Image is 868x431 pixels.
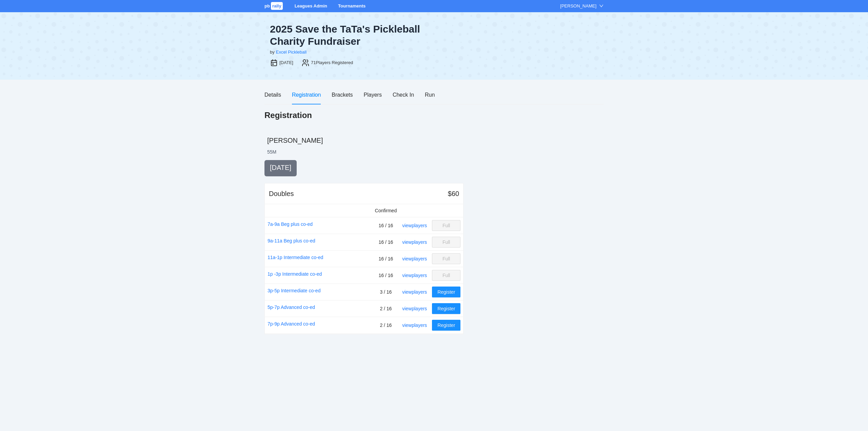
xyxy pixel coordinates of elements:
[364,91,382,99] div: Players
[268,220,313,228] a: 7a-9a Beg plus co-ed
[264,91,281,99] div: Details
[264,3,270,8] span: pb
[268,320,315,328] a: 7p-9p Advanced co-ed
[268,270,322,278] a: 1p -3p Intermediate co-ed
[269,189,294,198] div: Doubles
[432,320,460,331] button: Register
[437,321,455,329] span: Register
[372,267,400,284] td: 16 / 16
[271,2,283,10] span: rally
[437,288,455,296] span: Register
[425,91,435,99] div: Run
[432,253,460,264] button: Full
[338,3,366,8] a: Tournaments
[402,289,427,295] a: view players
[372,317,400,334] td: 2 / 16
[267,149,276,155] li: 55 M
[268,287,320,294] a: 3p-5p Intermediate co-ed
[437,305,455,312] span: Register
[264,3,284,8] a: pbrally
[402,322,427,328] a: view players
[264,110,312,121] h1: Registration
[402,306,427,311] a: view players
[270,23,429,47] div: 2025 Save the TaTa's Pickleball Charity Fundraiser
[279,59,293,66] div: [DATE]
[372,234,400,251] td: 16 / 16
[432,220,460,231] button: Full
[268,237,315,244] a: 9a-11a Beg plus co-ed
[268,254,323,261] a: 11a-1p Intermediate co-ed
[432,287,460,297] button: Register
[311,59,353,66] div: 71 Players Registered
[270,49,275,56] div: by
[372,284,400,300] td: 3 / 16
[393,91,414,99] div: Check In
[402,239,427,245] a: view players
[432,270,460,281] button: Full
[268,303,315,311] a: 5p-7p Advanced co-ed
[292,91,321,99] div: Registration
[332,91,353,99] div: Brackets
[432,303,460,314] button: Register
[402,256,427,261] a: view players
[372,217,400,234] td: 16 / 16
[560,3,596,9] div: [PERSON_NAME]
[372,251,400,267] td: 16 / 16
[267,136,604,145] h2: [PERSON_NAME]
[402,223,427,228] a: view players
[599,4,604,8] span: down
[276,50,307,55] a: Excel Pickleball
[402,273,427,278] a: view players
[372,300,400,317] td: 2 / 16
[372,204,400,217] td: Confirmed
[270,164,291,171] span: [DATE]
[295,3,327,8] a: Leagues Admin
[448,189,459,198] div: $60
[432,237,460,248] button: Full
